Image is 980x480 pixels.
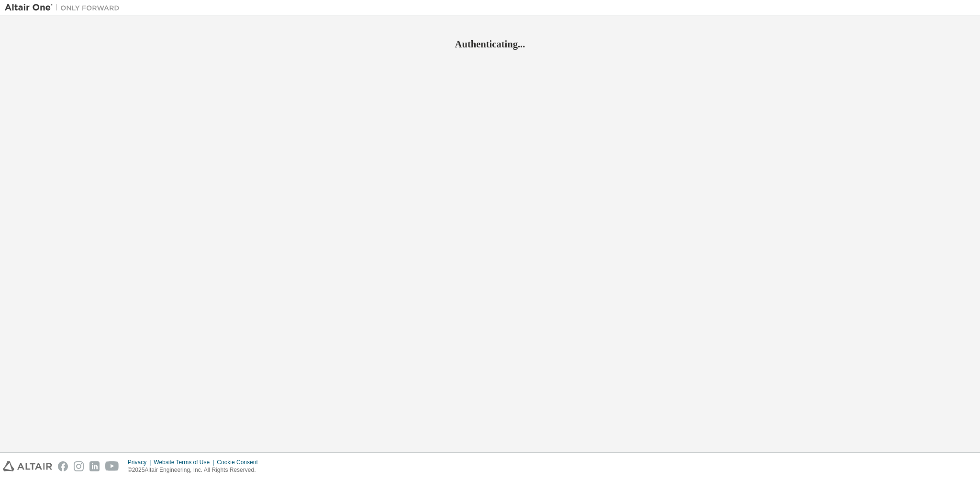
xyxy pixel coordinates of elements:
[5,3,124,12] img: Altair One
[128,466,264,474] p: © 2025 Altair Engineering, Inc. All Rights Reserved.
[58,461,68,471] img: facebook.svg
[154,458,217,466] div: Website Terms of Use
[5,38,975,50] h2: Authenticating...
[89,461,100,471] img: linkedin.svg
[3,461,52,471] img: altair_logo.svg
[74,461,84,471] img: instagram.svg
[105,461,119,471] img: youtube.svg
[128,458,154,466] div: Privacy
[217,458,263,466] div: Cookie Consent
